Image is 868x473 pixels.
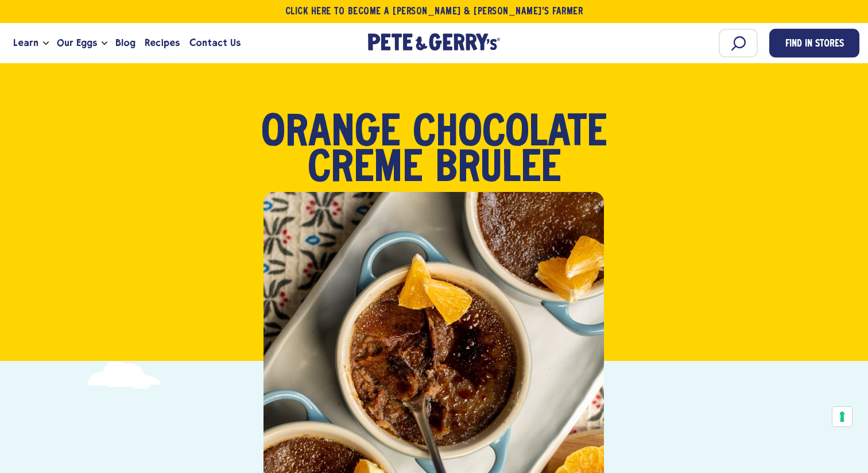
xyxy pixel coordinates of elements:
a: Find in Stores [769,29,859,57]
span: Learn [13,36,38,50]
span: Blog [115,36,135,50]
a: Contact Us [185,28,245,59]
button: Your consent preferences for tracking technologies [832,407,852,426]
span: Chocolate [413,116,607,152]
span: Find in Stores [785,37,844,52]
span: Crème [308,152,423,187]
button: Open the dropdown menu for Our Eggs [102,41,107,45]
span: Recipes [145,36,180,50]
a: Blog [111,28,140,59]
a: Learn [9,28,43,59]
a: Recipes [140,28,184,59]
a: Our Eggs [52,28,102,59]
button: Open the dropdown menu for Learn [43,41,49,45]
span: Orange [261,116,400,152]
span: Contact Us [189,36,241,50]
span: Our Eggs [57,36,97,50]
input: Search [719,29,758,57]
span: Brûlée [435,152,561,187]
